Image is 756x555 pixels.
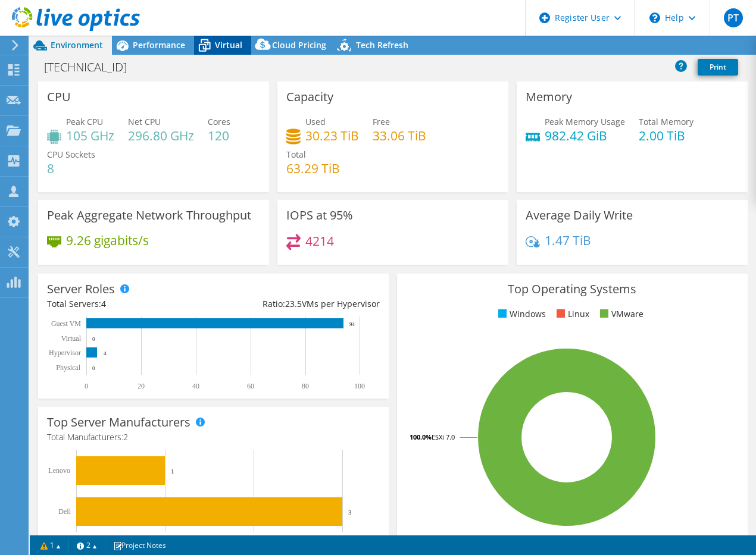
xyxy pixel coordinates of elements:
span: CPU Sockets [47,149,95,160]
text: 40 [192,382,199,390]
span: Total Memory [639,116,693,127]
h3: Capacity [286,90,333,104]
text: 60 [247,382,254,390]
text: 0 [85,382,88,390]
a: Print [698,59,738,76]
a: 1 [32,538,69,553]
h3: CPU [47,90,71,104]
span: Cores [208,116,230,127]
h4: Total Manufacturers: [47,431,380,444]
h4: 30.23 TiB [305,129,359,142]
text: Lenovo [48,466,70,475]
text: Virtual [61,334,82,343]
h4: 1.47 TiB [545,234,591,247]
text: Physical [56,363,80,372]
text: Hypervisor [49,349,81,357]
h3: Top Server Manufacturers [47,416,190,429]
h4: 296.80 GHz [128,129,194,142]
h3: Top Operating Systems [406,283,739,296]
h4: 105 GHz [66,129,114,142]
span: Free [373,116,390,127]
li: Windows [495,308,546,321]
span: Peak Memory Usage [545,116,625,127]
a: Project Notes [105,538,174,553]
span: Tech Refresh [356,39,408,51]
span: Virtual [215,39,242,51]
h1: [TECHNICAL_ID] [39,61,145,74]
text: 0 [92,336,95,342]
text: 20 [138,382,145,390]
span: Net CPU [128,116,161,127]
h3: Memory [526,90,572,104]
span: Used [305,116,326,127]
h4: 4214 [305,234,334,247]
span: 2 [123,431,128,443]
text: 0 [92,365,95,371]
text: 80 [302,382,309,390]
h4: 2.00 TiB [639,129,693,142]
li: Linux [554,308,589,321]
h4: 9.26 gigabits/s [66,234,149,247]
h4: 982.42 GiB [545,129,625,142]
h4: 63.29 TiB [286,162,340,175]
text: Dell [58,507,71,516]
div: Total Servers: [47,297,213,311]
span: Peak CPU [66,116,103,127]
h4: 120 [208,129,230,142]
h3: Peak Aggregate Network Throughput [47,209,251,222]
text: 3 [348,509,352,516]
text: 1 [171,468,174,475]
span: 4 [101,298,106,309]
li: VMware [597,308,643,321]
div: Ratio: VMs per Hypervisor [213,297,379,311]
a: 2 [68,538,105,553]
h3: Server Roles [47,283,115,296]
span: PT [724,8,743,27]
h4: 8 [47,162,95,175]
h3: IOPS at 95% [286,209,353,222]
h4: 33.06 TiB [373,129,426,142]
span: Environment [51,39,103,51]
text: Guest VM [51,319,81,328]
span: Cloud Pricing [272,39,326,51]
tspan: ESXi 7.0 [432,432,455,441]
h3: Average Daily Write [526,209,633,222]
tspan: 100.0% [410,432,432,441]
span: Total [286,149,306,160]
span: Performance [133,39,185,51]
text: 100 [354,382,365,390]
text: 94 [349,321,355,327]
span: 23.5 [285,298,302,309]
text: 4 [104,350,107,356]
svg: \n [649,12,660,23]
